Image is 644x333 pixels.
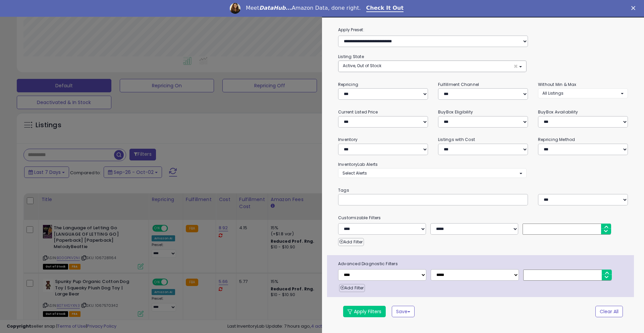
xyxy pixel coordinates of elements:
span: × [514,63,518,70]
small: Repricing Method [538,137,575,142]
button: Select Alerts [338,168,527,178]
span: Select Alerts [342,170,367,176]
img: Profile image for Georgie [230,3,240,14]
small: Current Listed Price [338,109,378,115]
small: Repricing [338,82,358,87]
small: Without Min & Max [538,82,577,87]
button: Apply Filters [343,306,386,317]
small: Customizable Filters [333,214,633,222]
a: Check It Out [366,5,404,12]
button: Add Filter [339,284,365,292]
small: Listings with Cost [438,137,475,142]
button: Add Filter [338,238,364,246]
i: DataHub... [259,5,292,11]
span: Advanced Diagnostic Filters [333,260,634,268]
button: All Listings [538,88,628,98]
small: BuyBox Availability [538,109,578,115]
span: All Listings [542,90,563,96]
button: Save [392,306,415,317]
small: Fulfillment Channel [438,82,479,87]
div: Meet Amazon Data, done right. [246,5,361,11]
label: Apply Preset: [333,26,633,34]
button: Active, Out of Stock × [338,61,526,72]
small: BuyBox Eligibility [438,109,473,115]
button: Clear All [595,306,623,317]
small: InventoryLab Alerts [338,161,378,167]
small: Inventory [338,137,358,142]
small: Tags [333,187,633,194]
div: Close [631,6,638,10]
span: Active, Out of Stock [343,63,381,68]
